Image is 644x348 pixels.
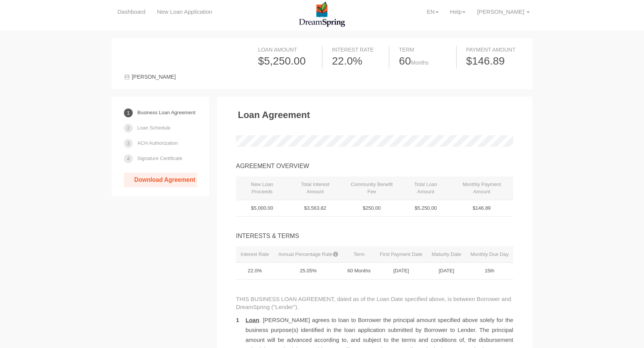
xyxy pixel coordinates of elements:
[332,53,386,69] div: 22.0%
[236,162,513,171] div: AGREEMENT OVERVIEW
[343,246,375,263] th: Term
[401,176,450,200] th: Total Loan Amount
[236,263,274,280] td: 22.0%
[343,263,375,280] td: 60 Months
[236,295,513,311] p: THIS BUSINESS LOAN AGREEMENT, dated as of the Loan Date specified above, is between Borrower and ...
[427,246,466,263] th: Maturity Date
[132,74,176,80] span: [PERSON_NAME]
[137,136,178,150] a: ACH Authorization
[288,200,342,217] td: $3,563.82
[466,246,513,263] th: Monthly Due Day
[401,200,450,217] td: $5,250.00
[332,46,386,53] div: Interest Rate
[274,246,343,263] th: Annual Percentage Rate
[466,46,520,53] div: Payment Amount
[124,74,130,80] img: user-1c9fd2761cee6e1c551a576fc8a3eb88bdec9f05d7f3aff15e6bd6b6821838cb.svg
[258,46,319,53] div: Loan Amount
[236,200,288,217] td: $5,000.00
[477,8,524,15] span: [PERSON_NAME]
[246,317,259,323] u: Loan
[288,176,342,200] th: Total Interest Amount
[236,246,274,263] th: Interest Rate
[236,232,513,241] div: INTERESTS & TERMS
[411,60,428,66] span: Months
[238,110,310,120] h3: Loan Agreement
[375,246,427,263] th: First Payment Date
[466,263,513,280] td: 15th
[274,263,343,280] td: 25.05%
[427,263,466,280] td: [DATE]
[137,152,182,165] a: Signature Certificate
[399,46,453,53] div: Term
[450,176,513,200] th: Monthly Payment Amount
[342,200,402,217] td: $250.00
[236,176,288,200] th: New Loan Proceeds
[466,53,520,69] div: $146.89
[399,53,453,69] div: 60
[342,176,402,200] th: Community Benefit Fee
[258,53,319,69] div: $5,250.00
[137,121,171,134] a: Loan Schedule
[124,173,197,187] a: Download Agreement
[375,263,427,280] td: [DATE]
[450,200,513,217] td: $146.89
[137,106,195,119] a: Business Loan Agreement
